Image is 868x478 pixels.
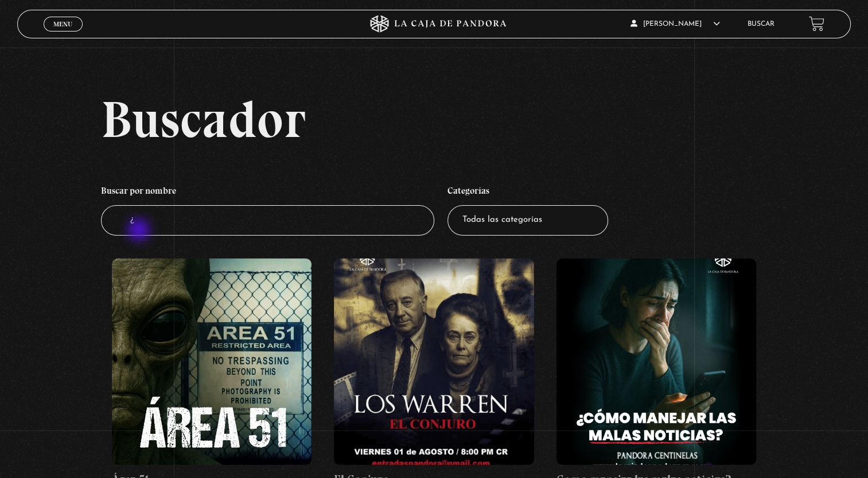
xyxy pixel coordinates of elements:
a: View your shopping cart [809,16,824,32]
a: Buscar [748,21,774,28]
span: Cerrar [49,30,76,38]
span: Menu [53,21,72,28]
h2: Buscador [101,93,851,145]
h4: Buscar por nombre [101,179,434,206]
span: [PERSON_NAME] [630,21,720,28]
h4: Categorías [447,179,608,206]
